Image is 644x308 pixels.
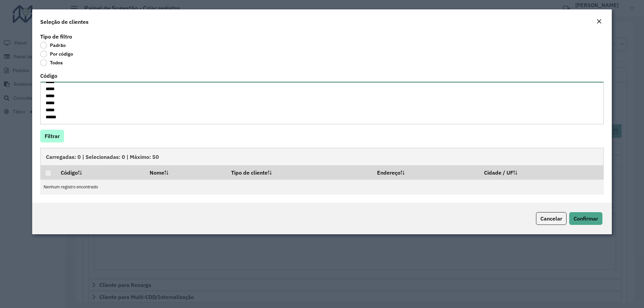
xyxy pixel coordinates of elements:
[40,59,63,66] label: Todos
[40,33,72,41] label: Tipo de filtro
[145,165,227,179] th: Nome
[40,72,57,80] label: Código
[56,165,145,179] th: Código
[540,215,562,222] span: Cancelar
[596,19,602,24] em: Fechar
[536,212,567,225] button: Cancelar
[372,165,480,179] th: Endereço
[569,212,602,225] button: Confirmar
[574,215,598,222] span: Confirmar
[227,165,372,179] th: Tipo de cliente
[40,51,73,57] label: Por código
[40,18,89,26] h4: Seleção de clientes
[480,165,604,179] th: Cidade / UF
[40,130,64,142] button: Filtrar
[594,17,604,26] button: Close
[40,42,66,49] label: Padrão
[40,148,604,165] div: Carregadas: 0 | Selecionadas: 0 | Máximo: 50
[40,180,604,195] td: Nenhum registro encontrado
